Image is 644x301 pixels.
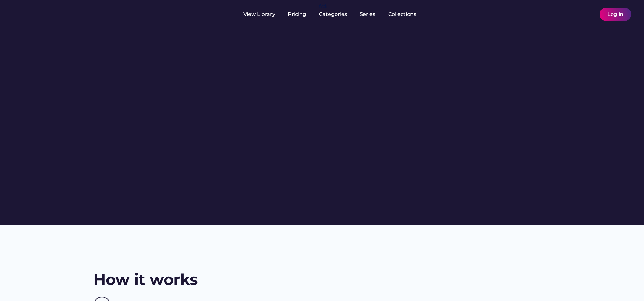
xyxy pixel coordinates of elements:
div: Categories [319,11,347,18]
div: View Library [243,11,275,18]
img: yH5BAEAAAAALAAAAAABAAEAAAIBRAA7 [575,10,582,18]
div: Log in [607,11,623,18]
img: yH5BAEAAAAALAAAAAABAAEAAAIBRAA7 [586,10,593,18]
div: fvck [319,3,327,10]
h2: How it works [93,269,198,290]
img: yH5BAEAAAAALAAAAAABAAEAAAIBRAA7 [73,10,81,18]
div: Pricing [288,11,306,18]
div: Collections [388,11,416,18]
div: Series [360,11,376,18]
img: yH5BAEAAAAALAAAAAABAAEAAAIBRAA7 [13,7,63,20]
